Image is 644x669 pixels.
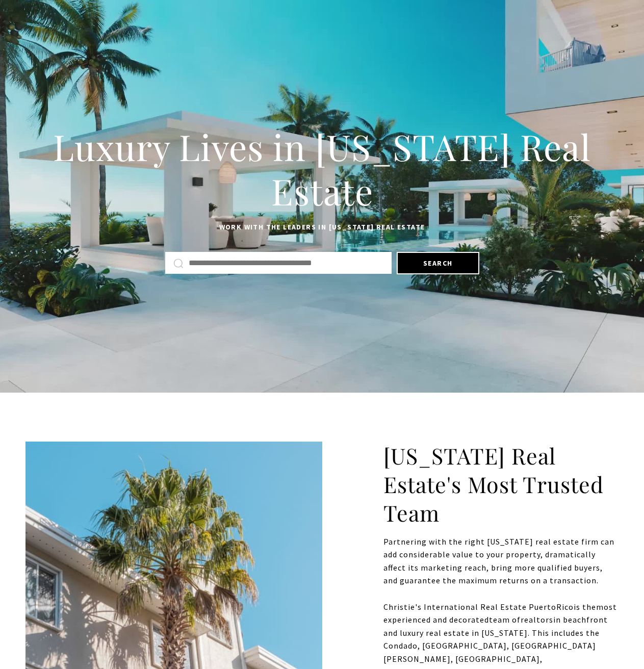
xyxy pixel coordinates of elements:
span: uerto [534,602,556,612]
h2: [US_STATE] Real Estate's Most Trusted Team [383,442,619,527]
span: ico [562,602,574,612]
h1: Luxury Lives in [US_STATE] Real Estate [25,124,619,214]
span: realtors [521,614,553,625]
p: Work with the leaders in [US_STATE] Real Estate [25,221,619,234]
button: Search [397,252,479,274]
